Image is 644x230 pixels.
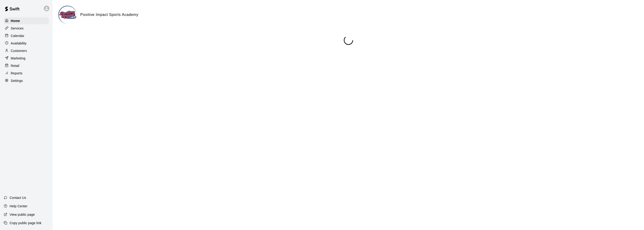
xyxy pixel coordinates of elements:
h6: Positive Impact Sports Academy [80,12,139,18]
p: Contact Us [10,195,26,200]
p: Reports [11,71,22,76]
p: Customers [11,48,27,53]
p: Help Center [10,204,27,208]
p: Services [11,26,24,31]
img: Positive Impact Sports Academy logo [59,6,77,24]
a: Retail [4,62,49,69]
a: Reports [4,70,49,77]
p: Home [11,18,20,23]
p: Settings [11,78,23,83]
p: Marketing [11,56,26,61]
p: View public page [10,212,35,217]
p: Availability [11,41,27,46]
a: Marketing [4,55,49,62]
a: Home [4,17,49,24]
p: Calendar [11,33,24,38]
a: Calendar [4,32,49,39]
a: Services [4,25,49,32]
a: Availability [4,40,49,47]
a: Settings [4,77,49,84]
p: Copy public page link [10,221,41,225]
a: Customers [4,47,49,54]
p: Retail [11,63,19,68]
